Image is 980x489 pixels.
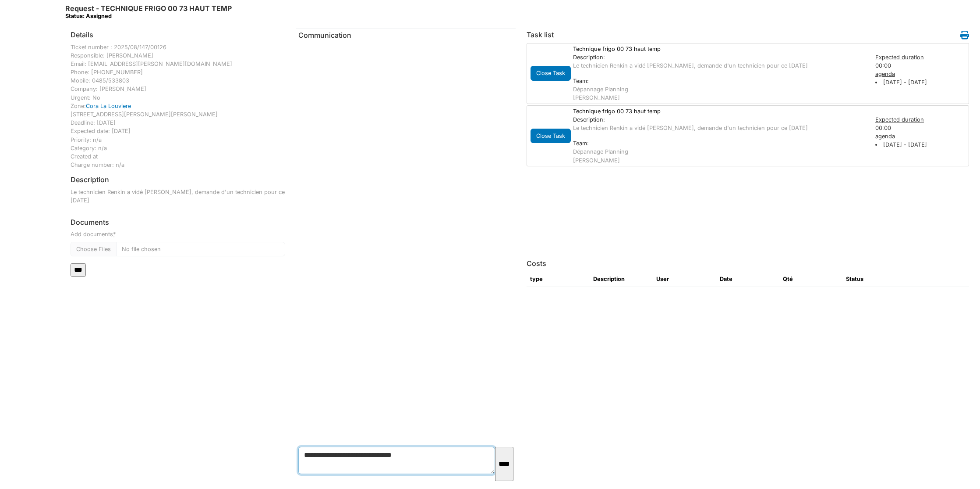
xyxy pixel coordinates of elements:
li: [DATE] - [DATE] [875,78,967,86]
li: [DATE] - [DATE] [875,140,967,149]
h6: Documents [71,218,285,227]
div: 00:00 [871,115,972,165]
div: Status: Assigned [65,13,232,19]
h6: Details [71,31,93,39]
span: translation missing: en.todo.action.close_task [536,70,565,76]
div: Team: [573,77,867,85]
label: Add documents [71,230,116,238]
a: Close Task [531,68,571,77]
div: agenda [875,70,967,78]
div: 00:00 [871,53,972,102]
div: [PERSON_NAME] [573,156,867,165]
th: Date [716,271,779,287]
i: Work order [960,31,969,40]
th: User [653,271,716,287]
div: Team: [573,139,867,147]
p: Le technicien Renkin a vidé [PERSON_NAME], demande d'un technicien pour ce [DATE] [573,124,867,132]
span: translation missing: en.todo.action.close_task [536,133,565,139]
div: Expected duration [875,53,967,61]
h6: Request - TECHNIQUE FRIGO 00 73 HAUT TEMP [65,4,232,20]
th: Description [590,271,653,287]
abbr: required [113,231,116,237]
h6: Description [71,176,109,184]
div: Description: [573,115,867,124]
div: Ticket number : 2025/08/147/00126 Responsible: [PERSON_NAME] Email: [EMAIL_ADDRESS][PERSON_NAME][... [71,43,285,169]
h6: Task list [527,31,554,39]
div: Technique frigo 00 73 haut temp [569,107,871,115]
a: Cora La Louviere [86,103,131,109]
th: Status [842,271,906,287]
p: Le technicien Renkin a vidé [PERSON_NAME], demande d'un technicien pour ce [DATE] [573,61,867,70]
div: Expected duration [875,115,967,124]
div: Dépannage Planning [573,147,867,156]
div: Description: [573,53,867,61]
div: Technique frigo 00 73 haut temp [569,45,871,53]
p: Le technicien Renkin a vidé [PERSON_NAME], demande d'un technicien pour ce [DATE] [71,188,285,205]
h6: Costs [527,259,546,268]
span: translation missing: en.communication.communication [298,31,351,40]
th: Qté [779,271,842,287]
a: Close Task [531,130,571,140]
div: Dépannage Planning [573,85,867,93]
div: agenda [875,132,967,140]
div: [PERSON_NAME] [573,93,867,102]
th: type [527,271,590,287]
